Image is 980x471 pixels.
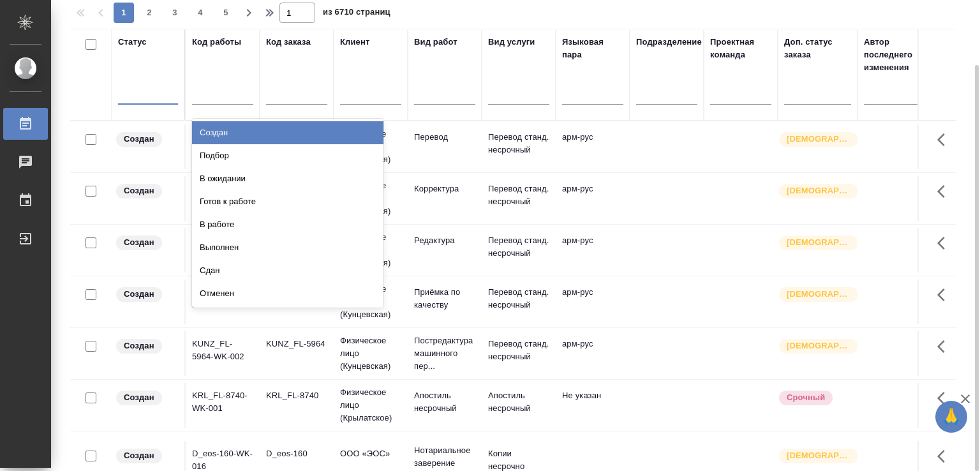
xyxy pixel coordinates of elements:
div: Языковая пара [562,36,623,61]
td: арм-рус [556,228,630,273]
div: Выполнен [192,236,383,259]
span: из 6710 страниц [323,4,390,23]
td: KUNZ_FL-5964-WK-001 [186,280,260,324]
div: Заказ еще не согласован с клиентом, искать исполнителей рано [115,286,178,303]
td: арм-рус [556,176,630,221]
button: Здесь прячутся важные кнопки [930,124,960,155]
div: Готов к работе [192,190,383,213]
div: Подбор [192,144,383,167]
td: KUNZ_FL-5964-WK-002 [186,331,260,376]
p: Физическое лицо (Крылатское) [340,386,401,424]
div: Заказ еще не согласован с клиентом, искать исполнителей рано [115,183,178,200]
div: Код заказа [266,36,311,49]
p: Перевод [414,131,475,144]
div: Отменен [192,282,383,305]
p: Приёмка по качеству [414,286,475,311]
div: Заказ еще не согласован с клиентом, искать исполнителей рано [115,131,178,148]
td: KUNZ_FL-5964-WK-004 [186,124,260,169]
div: В работе [192,213,383,236]
button: 4 [190,3,211,23]
div: D_eos-160 [266,447,327,460]
p: Создан [124,449,154,462]
div: Подразделение [636,36,702,49]
td: KUNZ_FL-5964-WK-005 [186,176,260,221]
div: Проектная команда [710,36,771,61]
div: Вид работ [414,36,457,49]
p: ООО «ЭОС» [340,447,401,460]
p: Перевод станд. несрочный [488,234,549,260]
button: Здесь прячутся важные кнопки [930,280,960,310]
p: Создан [124,340,154,352]
button: Здесь прячутся важные кнопки [930,383,960,414]
td: арм-рус [556,331,630,376]
td: арм-рус [556,280,630,324]
p: Перевод станд. несрочный [488,131,549,156]
div: Клиент [340,36,369,49]
div: Автор последнего изменения [864,36,925,74]
p: Перевод станд. несрочный [488,183,549,208]
button: Здесь прячутся важные кнопки [930,176,960,207]
button: 2 [139,3,160,23]
p: Создан [124,133,154,146]
div: В ожидании [192,167,383,190]
p: [DEMOGRAPHIC_DATA] [787,184,850,197]
p: [DEMOGRAPHIC_DATA] [787,449,850,462]
span: 3 [165,6,185,19]
div: KUNZ_FL-5964 [266,338,327,350]
td: KUNZ_FL-5964-WK-003 [186,228,260,273]
div: Создан [192,121,383,144]
div: Статус [118,36,147,49]
div: Код работы [192,36,241,49]
div: Заказ еще не согласован с клиентом, искать исполнителей рано [115,389,178,407]
td: арм-рус [556,124,630,169]
p: Редактура [414,234,475,247]
span: 4 [190,6,211,19]
p: Срочный [787,391,825,404]
p: Создан [124,288,154,301]
p: Создан [124,236,154,249]
td: KRL_FL-8740-WK-001 [186,383,260,428]
div: Заказ еще не согласован с клиентом, искать исполнителей рано [115,447,178,465]
p: Апостиль несрочный [414,389,475,415]
p: Постредактура машинного пер... [414,334,475,373]
span: 🙏 [940,403,962,430]
div: KRL_FL-8740 [266,389,327,402]
button: Здесь прячутся важные кнопки [930,331,960,362]
div: Заказ еще не согласован с клиентом, искать исполнителей рано [115,234,178,251]
p: Создан [124,391,154,404]
div: Доп. статус заказа [784,36,851,61]
p: Апостиль несрочный [488,389,549,415]
button: 🙏 [935,401,967,433]
span: 5 [216,6,236,19]
div: Вид услуги [488,36,535,49]
p: Перевод станд. несрочный [488,338,549,363]
p: Перевод станд. несрочный [488,286,549,311]
p: [DEMOGRAPHIC_DATA] [787,133,850,146]
p: [DEMOGRAPHIC_DATA] [787,288,850,301]
button: 3 [165,3,185,23]
p: [DEMOGRAPHIC_DATA] [787,340,850,352]
button: Здесь прячутся важные кнопки [930,228,960,258]
p: Физическое лицо (Кунцевская) [340,334,401,373]
p: Создан [124,184,154,197]
span: 2 [139,6,160,19]
div: Заказ еще не согласован с клиентом, искать исполнителей рано [115,338,178,355]
div: Сдан [192,259,383,282]
td: Не указан [556,383,630,428]
button: 5 [216,3,236,23]
p: Корректура [414,183,475,195]
p: [DEMOGRAPHIC_DATA] [787,236,850,249]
